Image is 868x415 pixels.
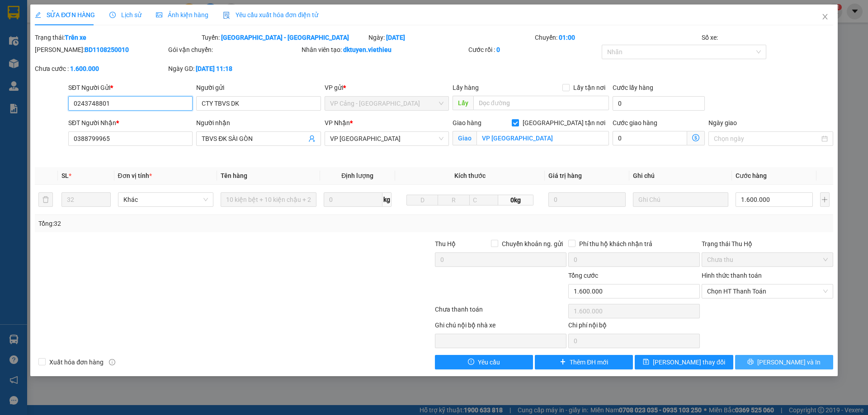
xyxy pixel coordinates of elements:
span: plus [560,359,566,366]
span: close [821,13,829,20]
button: delete [38,192,53,207]
input: Cước giao hàng [613,131,687,145]
span: Kích thước [454,172,486,179]
b: [GEOGRAPHIC_DATA] - [GEOGRAPHIC_DATA] [221,34,349,41]
div: Chưa cước : [35,64,166,74]
span: Ảnh kiện hàng [156,11,208,19]
span: clock-circle [109,12,116,18]
span: [GEOGRAPHIC_DATA] tận nơi [519,118,609,128]
div: Tổng: 32 [38,219,335,228]
div: VP gửi [325,83,449,93]
input: Cước lấy hàng [613,96,705,111]
span: Lấy [453,96,473,110]
span: dollar-circle [692,134,699,141]
span: Chuyển khoản ng. gửi [498,239,566,249]
img: icon [223,12,230,19]
button: Close [812,5,838,30]
span: SL [61,172,69,179]
button: exclamation-circleYêu cầu [435,355,533,369]
span: Giao [453,131,476,145]
input: R [438,195,470,205]
span: Tổng cước [568,272,598,279]
div: [PERSON_NAME]: [35,45,166,55]
div: Chưa thanh toán [434,304,567,320]
b: 1.600.000 [70,65,99,72]
label: Cước lấy hàng [613,84,653,91]
span: VP Nhận [325,119,350,126]
div: Gói vận chuyển: [168,45,300,55]
div: SĐT Người Gửi [68,83,193,93]
b: 0 [496,46,500,53]
b: Trên xe [65,34,86,41]
div: Người gửi [196,83,321,93]
span: Giá trị hàng [548,172,582,179]
b: BD1108250010 [85,46,129,53]
input: VD: Bàn, Ghế [221,192,316,207]
span: Định lượng [341,172,373,179]
span: Chọn HT Thanh Toán [707,284,828,298]
input: 0 [548,192,625,207]
span: user-add [308,135,316,142]
b: 01:00 [559,34,575,41]
span: picture [156,12,162,18]
span: SỬA ĐƠN HÀNG [35,11,95,19]
span: Tên hàng [221,172,247,179]
span: Thu Hộ [435,240,456,247]
th: Ghi chú [629,167,732,185]
span: Yêu cầu xuất hóa đơn điện tử [223,11,318,19]
span: VP Cảng - Hà Nội [330,97,443,110]
div: Người nhận [196,118,321,128]
span: save [643,359,649,366]
span: exclamation-circle [468,359,474,366]
span: Lấy tận nơi [570,83,609,93]
span: printer [747,359,754,366]
label: Hình thức thanh toán [702,272,762,279]
span: Giao hàng [453,119,481,126]
div: Chuyến: [534,33,701,42]
input: C [469,195,498,205]
span: info-circle [109,359,115,365]
div: Ngày GD: [168,64,300,74]
div: Trạng thái: [34,33,201,42]
div: SĐT Người Nhận [68,118,193,128]
span: 0kg [498,195,533,205]
span: Khác [123,193,208,206]
span: VP Sài Gòn [330,132,443,145]
input: D [406,195,439,205]
label: Ngày giao [708,119,737,126]
span: kg [382,192,392,207]
div: Cước rồi : [468,45,600,55]
button: save[PERSON_NAME] thay đổi [635,355,733,369]
span: [PERSON_NAME] thay đổi [653,357,725,367]
span: Yêu cầu [478,357,500,367]
div: Nhân viên tạo: [302,45,467,55]
div: Ngày: [368,33,534,42]
span: Đơn vị tính [118,172,152,179]
button: printer[PERSON_NAME] và In [735,355,833,369]
span: Cước hàng [736,172,767,179]
span: Lịch sử [109,11,142,19]
input: Giao tận nơi [476,131,609,145]
span: Thêm ĐH mới [570,357,608,367]
button: plus [820,192,830,207]
div: Chi phí nội bộ [568,320,700,334]
input: Ngày giao [714,134,819,144]
b: [DATE] [386,34,405,41]
div: Số xe: [701,33,834,42]
label: Cước giao hàng [613,119,657,126]
span: Chưa thu [707,253,828,266]
div: Tuyến: [201,33,368,42]
span: Xuất hóa đơn hàng [46,357,107,367]
span: Lấy hàng [453,84,479,91]
b: dktuyen.viethieu [343,46,392,53]
input: Dọc đường [473,96,609,110]
div: Trạng thái Thu Hộ [702,239,833,249]
span: Phí thu hộ khách nhận trả [576,239,656,249]
b: [DATE] 11:18 [196,65,232,72]
button: plusThêm ĐH mới [535,355,633,369]
div: Ghi chú nội bộ nhà xe [435,320,566,334]
input: Ghi Chú [633,192,729,207]
span: edit [35,12,41,18]
span: [PERSON_NAME] và In [757,357,821,367]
